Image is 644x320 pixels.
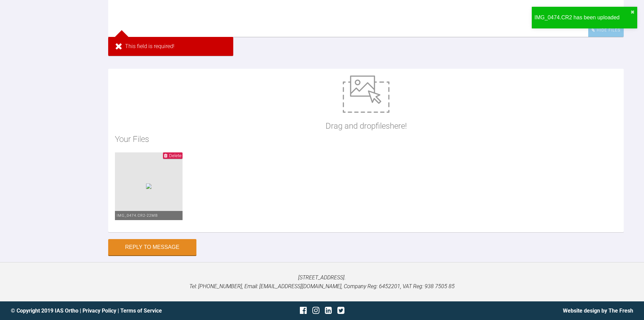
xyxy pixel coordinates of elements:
[108,239,196,255] button: Reply to Message
[563,307,633,314] a: Website design by The Fresh
[169,153,182,158] span: Delete
[82,307,116,314] a: Privacy Policy
[108,37,233,56] div: This field is required!
[120,307,162,314] a: Terms of Service
[326,120,407,132] p: Drag and drop files here!
[11,306,218,315] div: © Copyright 2019 IAS Ortho | |
[115,133,617,146] h2: Your Files
[117,213,158,218] span: IMG_0474.CR2 - 22MB
[534,13,630,22] div: IMG_0474.CR2 has been uploaded
[630,9,635,15] button: close
[146,184,151,189] img: d599f3ed-e432-462f-920e-fd2d31b0fd3b
[11,273,633,291] p: [STREET_ADDRESS]. Tel: [PHONE_NUMBER], Email: [EMAIL_ADDRESS][DOMAIN_NAME], Company Reg: 6452201,...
